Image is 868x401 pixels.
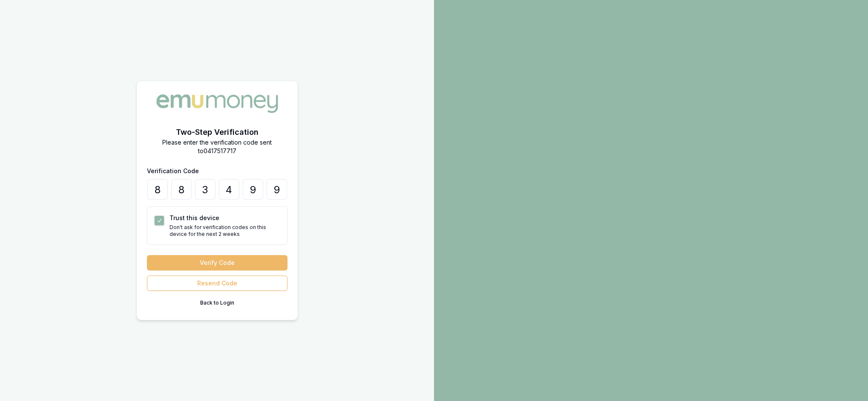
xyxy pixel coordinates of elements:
img: Emu Money [153,91,281,116]
button: Resend Code [147,276,287,291]
button: Back to Login [147,296,287,310]
label: Verification Code [147,167,199,174]
label: Trust this device [170,214,219,221]
p: Don't ask for verification codes on this device for the next 2 weeks [170,224,280,238]
h2: Two-Step Verification [147,126,287,138]
button: Verify Code [147,255,287,270]
p: Please enter the verification code sent to 0417517717 [147,138,287,155]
